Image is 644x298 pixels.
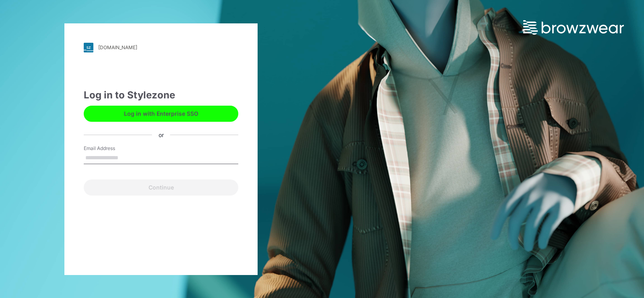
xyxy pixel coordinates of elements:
div: Log in to Stylezone [84,88,238,102]
button: Log in with Enterprise SSO [84,106,238,122]
a: [DOMAIN_NAME] [84,43,238,52]
div: or [152,131,170,139]
img: stylezone-logo.562084cfcfab977791bfbf7441f1a819.svg [84,43,93,52]
label: Email Address [84,145,140,152]
img: browzwear-logo.e42bd6dac1945053ebaf764b6aa21510.svg [523,20,624,35]
div: [DOMAIN_NAME] [98,44,137,50]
